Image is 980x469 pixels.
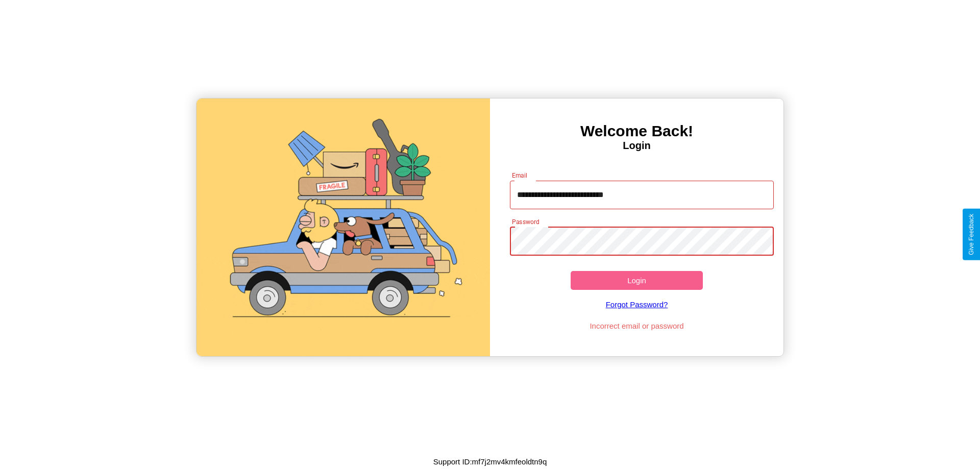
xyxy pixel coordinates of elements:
div: Give Feedback [968,214,975,255]
img: gif [197,98,490,356]
label: Password [512,217,539,226]
button: Login [571,271,703,290]
p: Support ID: mf7j2mv4kmfeoldtn9q [433,455,547,468]
h4: Login [490,140,783,152]
h3: Welcome Back! [490,122,783,140]
a: Forgot Password? [505,290,769,319]
p: Incorrect email or password [505,319,769,333]
label: Email [512,171,528,180]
